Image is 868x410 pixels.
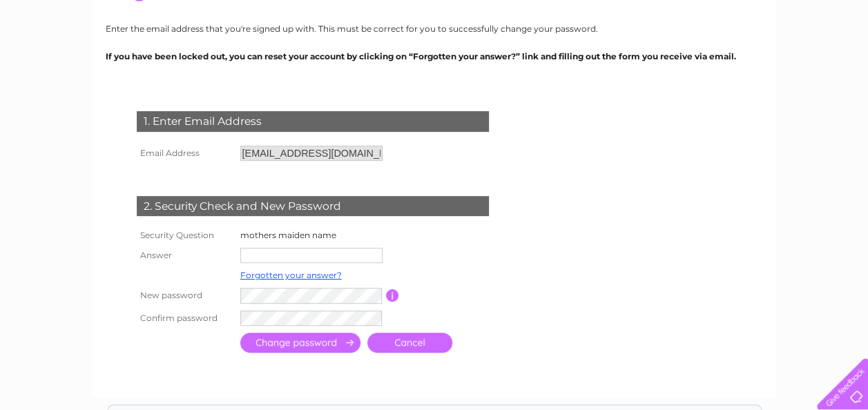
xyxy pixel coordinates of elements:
[106,22,763,35] p: Enter the email address that you're signed up with. This must be correct for you to successfully ...
[709,59,740,69] a: Energy
[826,59,860,69] a: Contact
[386,289,399,302] input: Information
[133,244,237,266] th: Answer
[240,230,336,240] label: mothers maiden name
[675,59,701,69] a: Water
[608,7,703,24] a: 0333 014 3131
[108,8,761,67] div: Clear Business is a trading name of Verastar Limited (registered in [GEOGRAPHIC_DATA] No. 3667643...
[240,270,342,280] a: Forgotten your answer?
[133,142,237,164] th: Email Address
[133,284,237,307] th: New password
[133,226,237,244] th: Security Question
[133,307,237,330] th: Confirm password
[367,333,452,353] a: Cancel
[30,36,101,78] img: logo.png
[106,50,763,63] p: If you have been locked out, you can reset your account by clicking on “Forgotten your answer?” l...
[137,111,489,132] div: 1. Enter Email Address
[240,333,360,353] input: Submit
[798,59,818,69] a: Blog
[137,196,489,217] div: 2. Security Check and New Password
[748,59,789,69] a: Telecoms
